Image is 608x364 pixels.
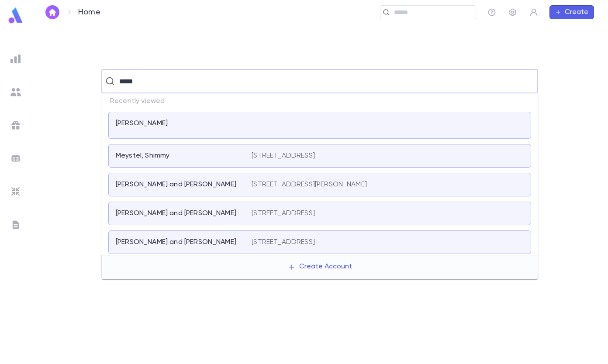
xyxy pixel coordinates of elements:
img: letters_grey.7941b92b52307dd3b8a917253454ce1c.svg [10,220,21,230]
img: home_white.a664292cf8c1dea59945f0da9f25487c.svg [47,9,58,16]
p: [STREET_ADDRESS] [252,238,315,247]
p: [PERSON_NAME] and [PERSON_NAME] [116,180,236,189]
p: [STREET_ADDRESS][PERSON_NAME] [252,180,367,189]
img: students_grey.60c7aba0da46da39d6d829b817ac14fc.svg [10,87,21,97]
p: Recently viewed [101,93,538,109]
p: Home [78,7,100,17]
img: batches_grey.339ca447c9d9533ef1741baa751efc33.svg [10,153,21,164]
p: [PERSON_NAME] [116,119,168,128]
p: [STREET_ADDRESS] [252,151,315,160]
img: campaigns_grey.99e729a5f7ee94e3726e6486bddda8f1.svg [10,120,21,130]
button: Create [549,5,594,19]
img: imports_grey.530a8a0e642e233f2baf0ef88e8c9fcb.svg [10,186,21,197]
button: Create Account [281,259,359,275]
img: reports_grey.c525e4749d1bce6a11f5fe2a8de1b229.svg [10,54,21,64]
img: logo [7,7,24,24]
p: [PERSON_NAME] and [PERSON_NAME] [116,209,236,218]
p: [STREET_ADDRESS] [252,209,315,218]
p: [PERSON_NAME] and [PERSON_NAME] [116,238,236,247]
p: Meystel, Shimmy [116,151,169,160]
